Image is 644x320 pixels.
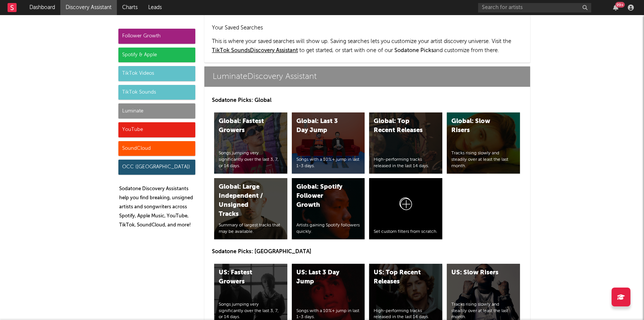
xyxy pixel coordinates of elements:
[219,150,283,169] div: Songs jumping very significantly over the last 3, 7, or 14 days.
[219,183,270,219] div: Global: Large Independent / Unsigned Tracks
[212,37,523,55] p: This is where your saved searches will show up. Saving searches lets you customize your artist di...
[451,117,503,135] div: Global: Slow Risers
[118,103,195,118] div: Luminate
[214,112,287,174] a: Global: Fastest GrowersSongs jumping very significantly over the last 3, 7, or 14 days.
[296,157,360,169] div: Songs with a 10%+ jump in last 1-3 days.
[613,5,618,11] button: 99+
[451,268,503,277] div: US: Slow Risers
[118,48,195,63] div: Spotify & Apple
[374,229,438,235] div: Set custom filters from scratch.
[118,66,195,81] div: TikTok Videos
[212,96,523,105] p: Sodatone Picks: Global
[374,117,425,135] div: Global: Top Recent Releases
[296,222,360,235] div: Artists gaining Spotify followers quickly.
[212,23,523,32] h2: Your Saved Searches
[615,2,625,8] div: 99 +
[118,29,195,44] div: Follower Growth
[451,150,515,169] div: Tracks rising slowly and steadily over at least the last month.
[478,3,591,12] input: Search for artists
[212,48,298,53] a: TikTok SoundsDiscovery Assistant
[118,85,195,100] div: TikTok Sounds
[212,247,523,256] p: Sodatone Picks: [GEOGRAPHIC_DATA]
[394,48,434,53] span: Sodatone Picks
[447,112,520,174] a: Global: Slow RisersTracks rising slowly and steadily over at least the last month.
[118,122,195,137] div: YouTube
[369,112,442,174] a: Global: Top Recent ReleasesHigh-performing tracks released in the last 14 days.
[296,268,348,286] div: US: Last 3 Day Jump
[118,141,195,156] div: SoundCloud
[118,160,195,175] div: OCC ([GEOGRAPHIC_DATA])
[219,117,270,135] div: Global: Fastest Growers
[204,66,530,87] a: LuminateDiscovery Assistant
[119,185,195,230] p: Sodatone Discovery Assistants help you find breaking, unsigned artists and songwriters across Spo...
[219,222,283,235] div: Summary of largest tracks that may be available.
[374,157,438,169] div: High-performing tracks released in the last 14 days.
[292,178,365,239] a: Global: Spotify Follower GrowthArtists gaining Spotify followers quickly.
[369,178,442,239] a: Set custom filters from scratch.
[292,112,365,174] a: Global: Last 3 Day JumpSongs with a 10%+ jump in last 1-3 days.
[374,268,425,286] div: US: Top Recent Releases
[219,268,270,286] div: US: Fastest Growers
[214,178,287,239] a: Global: Large Independent / Unsigned TracksSummary of largest tracks that may be available.
[296,183,348,210] div: Global: Spotify Follower Growth
[296,117,348,135] div: Global: Last 3 Day Jump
